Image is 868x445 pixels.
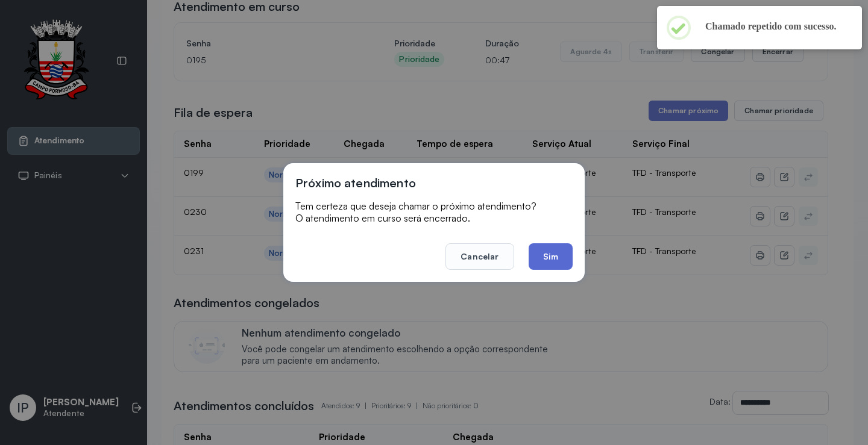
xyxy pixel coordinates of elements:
[705,20,843,33] h2: Chamado repetido com sucesso.
[295,175,416,190] h3: Próximo atendimento
[529,243,573,270] button: Sim
[295,200,573,212] p: Tem certeza que deseja chamar o próximo atendimento?
[445,243,514,270] button: Cancelar
[295,212,573,224] p: O atendimento em curso será encerrado.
